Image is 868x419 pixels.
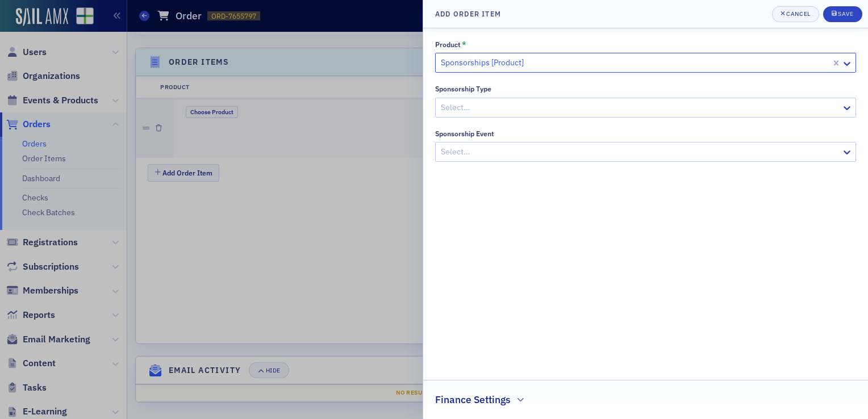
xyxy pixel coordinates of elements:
[435,40,461,49] div: Product
[823,6,862,22] button: Save
[435,392,511,407] h2: Finance Settings
[838,11,853,17] div: Save
[435,129,494,138] div: Sponsorship Event
[435,9,501,19] h4: Add Order Item
[435,85,491,93] div: Sponsorship Type
[786,11,810,17] div: Cancel
[462,40,466,48] abbr: This field is required
[772,6,819,22] button: Cancel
